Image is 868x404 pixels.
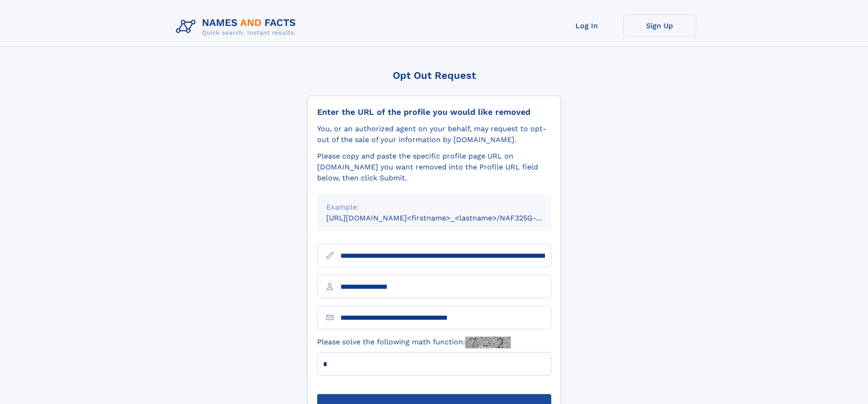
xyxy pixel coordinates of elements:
[308,70,561,81] div: Opt Out Request
[317,107,551,117] div: Enter the URL of the profile you would like removed
[326,202,542,213] div: Example:
[326,214,569,222] small: [URL][DOMAIN_NAME]<firstname>_<lastname>/NAF325G-xxxxxxxx
[172,15,303,39] img: Logo Names and Facts
[317,337,511,348] label: Please solve the following math function:
[317,151,551,184] div: Please copy and paste the specific profile page URL on [DOMAIN_NAME] you want removed into the Pr...
[623,15,696,37] a: Sign Up
[317,123,551,145] div: You, or an authorized agent on your behalf, may request to opt-out of the sale of your informatio...
[550,15,623,37] a: Log In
